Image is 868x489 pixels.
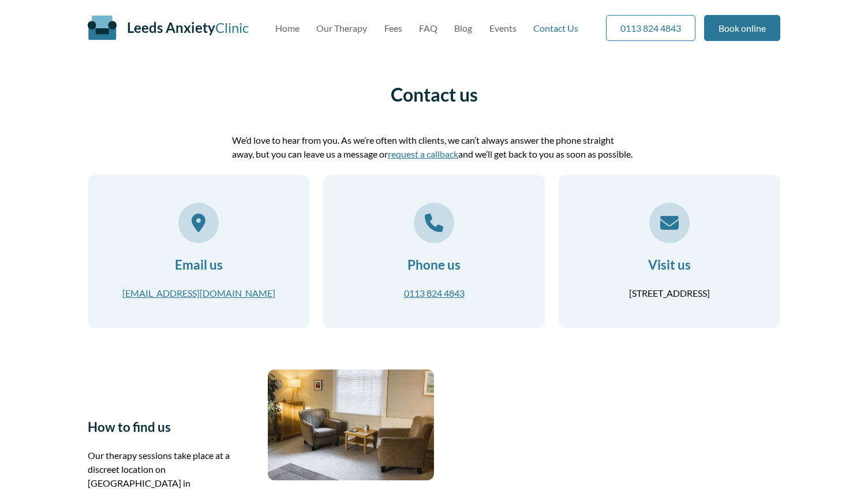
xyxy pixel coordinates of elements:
h2: How to find us [88,419,254,435]
a: FAQ [419,23,437,33]
img: Therapy room [268,369,434,480]
a: 0113 824 4843 [606,15,695,41]
a: Contact Us [533,23,578,33]
p: We’d love to hear from you. As we’re often with clients, we can’t always answer the phone straigh... [232,133,636,161]
h2: Phone us [337,257,531,273]
span: Leeds Anxiety [127,19,215,36]
a: 0113 824 4843 [404,288,465,298]
a: Fees [384,23,402,33]
h2: Visit us [573,257,766,273]
p: [STREET_ADDRESS] [573,286,766,300]
a: request a callback [388,148,458,159]
a: Leeds AnxietyClinic [127,19,249,36]
a: [EMAIL_ADDRESS][DOMAIN_NAME] [122,288,275,298]
a: Blog [454,23,472,33]
a: Events [489,23,517,33]
a: Our Therapy [316,23,367,33]
h1: Contact us [88,83,780,106]
a: Home [275,23,300,33]
a: Book online [704,15,780,41]
h2: Email us [102,257,295,273]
